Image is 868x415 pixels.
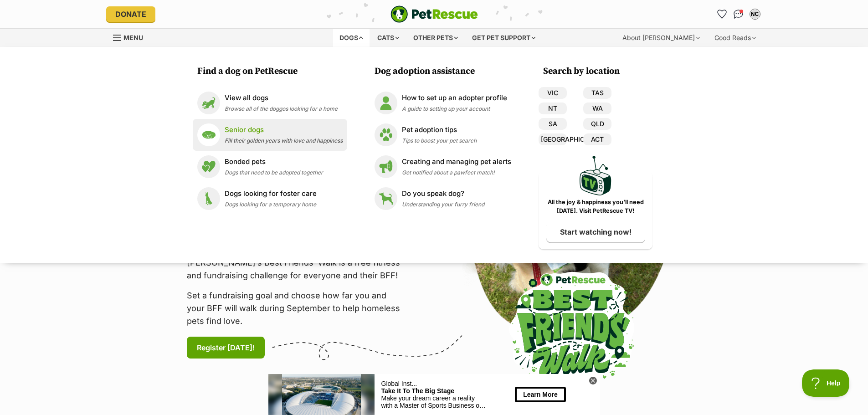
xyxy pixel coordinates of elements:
p: Dogs looking for foster care [225,189,317,199]
a: Do you speak dog? Do you speak dog? Understanding your furry friend [375,187,511,210]
a: [GEOGRAPHIC_DATA] [539,133,567,145]
div: Global Inst... [113,6,219,13]
span: Tips to boost your pet search [402,137,477,144]
img: Do you speak dog? [375,187,397,210]
div: Get pet support [466,29,542,47]
iframe: Help Scout Beacon - Open [802,369,850,397]
p: Do you speak dog? [402,189,484,199]
a: Donate [106,6,155,22]
span: Browse all of the doggos looking for a home [225,105,338,112]
div: Make your dream career a reality with a Master of Sports Business or Analytics at the Global Inst... [113,20,219,35]
button: Learn More [247,13,297,28]
a: QLD [583,118,611,130]
a: TAS [583,87,611,99]
a: Senior dogs Senior dogs Fill their golden years with love and happiness [197,123,343,146]
div: Good Reads [708,29,762,47]
a: Bonded pets Bonded pets Dogs that need to be adopted together [197,155,343,178]
h3: Find a dog on PetRescue [197,65,347,78]
div: Other pets [407,29,464,47]
a: Favourites [715,7,729,21]
img: logo-e224e6f780fb5917bec1dbf3a21bbac754714ae5b6737aabdf751b685950b380.svg [390,5,478,23]
img: Bonded pets [197,155,220,178]
span: Fill their golden years with love and happiness [225,137,343,144]
a: View all dogs View all dogs Browse all of the doggos looking for a home [197,92,343,114]
span: Dogs looking for a temporary home [225,201,316,208]
div: Cats [371,29,406,47]
span: Menu [123,34,143,41]
img: Pet adoption tips [375,123,397,146]
div: About [PERSON_NAME] [616,29,706,47]
a: Menu [113,29,149,45]
a: Conversations [731,7,746,21]
p: How to set up an adopter profile [402,93,507,103]
span: Register [DATE]! [197,342,255,353]
div: Take It To The Big Stage [113,13,219,20]
p: Pet adoption tips [402,125,477,135]
a: Register [DATE]! [187,337,265,359]
button: My account [748,7,762,21]
a: VIC [539,87,567,99]
a: WA [583,102,611,114]
h3: Search by location [543,65,652,78]
img: Dogs looking for foster care [197,187,220,210]
a: SA [539,118,567,130]
img: chat-41dd97257d64d25036548639549fe6c8038ab92f7586957e7f3b1b290dea8141.svg [734,10,743,19]
span: Get notified about a pawfect match! [402,169,495,176]
a: Dogs looking for foster care Dogs looking for foster care Dogs looking for a temporary home [197,187,343,210]
img: Creating and managing pet alerts [375,155,397,178]
p: Set a fundraising goal and choose how far you and your BFF will walk during September to help hom... [187,289,406,328]
p: View all dogs [225,93,338,103]
img: How to set up an adopter profile [375,92,397,114]
ul: Account quick links [715,7,762,21]
a: How to set up an adopter profile How to set up an adopter profile A guide to setting up your account [375,92,511,114]
p: Bonded pets [225,157,323,167]
img: PetRescue TV logo [580,156,611,195]
h3: Dog adoption assistance [375,65,516,78]
img: View all dogs [197,92,220,114]
span: Understanding your furry friend [402,201,484,208]
a: NT [539,102,567,114]
a: Creating and managing pet alerts Creating and managing pet alerts Get notified about a pawfect ma... [375,155,511,178]
p: Senior dogs [225,125,343,135]
div: NC [750,10,760,19]
p: Creating and managing pet alerts [402,157,511,167]
span: A guide to setting up your account [402,105,490,112]
p: All the joy & happiness you’ll need [DATE]. Visit PetRescue TV! [545,198,646,215]
a: PetRescue [390,5,478,23]
img: Senior dogs [197,123,220,146]
a: ACT [583,133,611,145]
p: [PERSON_NAME]’s Best Friends' Walk is a free fitness and fundraising challenge for everyone and t... [187,256,406,282]
span: Dogs that need to be adopted together [225,169,323,176]
div: Dogs [333,29,370,47]
a: Start watching now! [546,221,645,242]
a: Pet adoption tips Pet adoption tips Tips to boost your pet search [375,123,511,146]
